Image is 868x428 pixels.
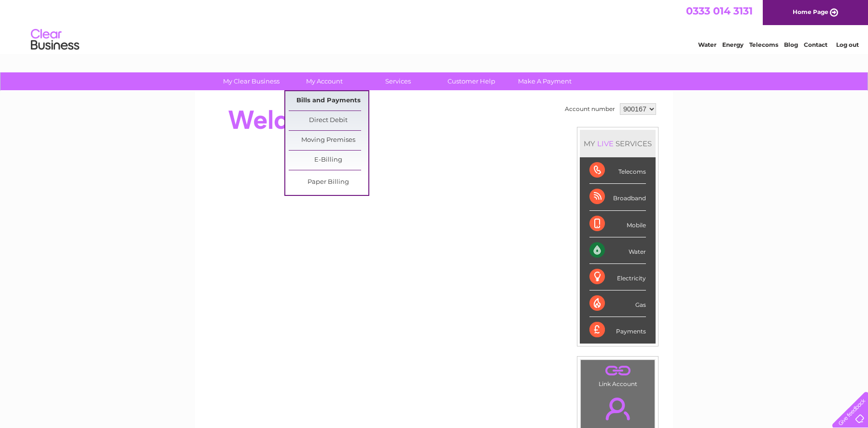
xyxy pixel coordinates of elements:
a: My Clear Business [211,72,291,90]
a: Make A Payment [505,72,585,90]
a: Contact [804,41,827,48]
a: Telecoms [749,41,778,48]
div: Broadband [589,184,646,210]
div: Electricity [589,264,646,290]
a: Direct Debit [289,111,368,130]
a: Customer Help [432,72,511,90]
a: Energy [722,41,743,48]
td: Account number [562,101,617,117]
div: Telecoms [589,157,646,184]
a: Paper Billing [289,173,368,192]
div: Mobile [589,211,646,237]
a: Bills and Payments [289,91,368,110]
a: Blog [784,41,798,48]
div: Clear Business is a trading name of Verastar Limited (registered in [GEOGRAPHIC_DATA] No. 3667643... [207,5,663,47]
a: . [583,362,652,379]
img: logo.png [30,25,80,55]
a: Log out [836,41,859,48]
div: LIVE [595,139,616,148]
td: Link Account [580,359,655,390]
div: Payments [589,317,646,343]
div: MY SERVICES [580,130,656,157]
a: 0333 014 3131 [686,5,753,17]
a: Water [698,41,716,48]
a: Moving Premises [289,131,368,150]
a: Services [358,72,438,90]
div: Gas [589,290,646,317]
a: . [583,392,652,426]
a: E-Billing [289,151,368,170]
a: My Account [285,72,364,90]
div: Water [589,237,646,264]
